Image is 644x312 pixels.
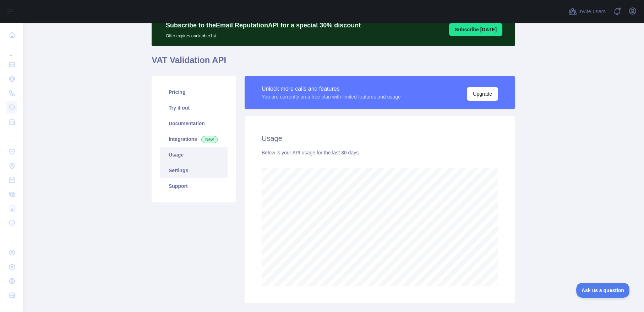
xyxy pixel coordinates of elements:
[6,129,17,144] div: ...
[160,100,228,116] a: Try it out
[576,283,630,298] iframe: Toggle Customer Support
[6,231,17,245] div: ...
[6,43,17,57] div: ...
[152,54,515,72] h1: VAT Validation API
[160,131,228,147] a: Integrations New
[160,84,228,100] a: Pricing
[166,30,361,39] p: Offer expires on oktober 1st.
[160,178,228,194] a: Support
[578,7,606,16] span: Invite users
[160,163,228,178] a: Settings
[262,93,401,100] div: You are currently on a free plan with limited features and usage
[201,136,218,143] span: New
[160,116,228,131] a: Documentation
[449,23,502,36] button: Subscribe [DATE]
[166,20,361,30] p: Subscribe to the Email Reputation API for a special 30 % discount
[467,87,498,101] button: Upgrade
[262,85,401,93] div: Unlock more calls and features
[262,133,498,143] h2: Usage
[262,149,498,156] div: Below is your API usage for the last 30 days
[567,6,607,17] button: Invite users
[160,147,228,163] a: Usage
